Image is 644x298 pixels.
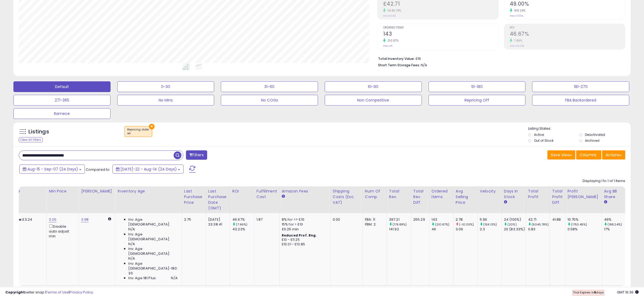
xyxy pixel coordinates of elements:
[383,44,392,48] small: Prev: 46
[431,188,451,200] div: Ordered Items
[383,14,396,17] small: Prev: £0.83
[568,188,599,200] div: Profit [PERSON_NAME]
[49,188,76,194] div: Min Price
[365,217,383,222] div: FBA: 11
[128,246,177,256] span: Inv. Age [DEMOGRAPHIC_DATA]:
[112,165,184,174] button: [DATE]-22 - Aug-14 (24 Days)
[617,290,639,295] span: 2025-09-7 16:36 GMT
[378,56,415,61] b: Total Inventory Value:
[282,188,328,194] div: Amazon Fees
[510,26,625,29] span: ROI
[456,188,475,205] div: Avg Selling Price
[604,217,626,222] div: 49%
[5,290,25,295] strong: Copyright
[510,14,523,17] small: Prev: 17.00%
[13,81,111,92] button: Default
[547,150,575,159] button: Save View
[282,233,317,238] b: Reduced Prof. Rng.
[583,179,625,184] div: Displaying 1 to 1 of 1 items
[512,9,526,13] small: 188.24%
[532,81,629,92] button: 181-270
[27,166,78,172] span: Aug-15 - Sep-07 (24 Days)
[534,138,554,143] label: Out of Stock
[510,31,625,38] h2: 46.67%
[507,222,517,227] small: (20%)
[282,227,326,232] div: £0.25 min
[232,188,252,194] div: ROI
[236,222,247,227] small: (7.96%)
[435,222,449,227] small: (210.87%)
[118,188,179,194] div: Inventory Age
[528,217,550,222] div: 42.71
[128,256,135,261] span: N/A
[459,222,474,227] small: (-10.03%)
[480,227,502,232] div: 2.3
[571,222,587,227] small: (1753.45%)
[504,217,526,222] div: 24 (100%)
[186,150,207,160] button: Filters
[221,95,318,106] button: No COGs
[69,290,93,295] a: Privacy Policy
[573,290,604,295] span: Trial Expires in days
[532,95,629,106] button: FBA Backordered
[378,55,621,61] li: £19
[383,31,498,38] h2: 143
[120,166,177,172] span: [DATE]-22 - Aug-14 (24 Days)
[456,227,477,232] div: 3.09
[128,261,177,271] span: Inv. Age [DEMOGRAPHIC_DATA]-180:
[5,290,93,295] div: seller snap | |
[184,217,202,222] div: 2.75
[149,124,155,129] button: ×
[282,242,326,247] div: £10.01 - £10.85
[13,108,111,119] button: Ramece
[232,217,254,222] div: 46.67%
[431,217,453,222] div: 143
[528,227,550,232] div: 0.83
[528,126,631,131] p: Listing States:
[604,227,626,232] div: 17%
[282,222,326,227] div: 15% for > £10
[117,95,214,106] button: No Mins
[13,95,111,106] button: 271-365
[171,276,177,281] span: N/A
[568,217,602,222] div: 10.75%
[585,132,605,137] label: Deactivated
[128,271,133,276] span: 30
[552,217,561,222] div: 41.88
[365,222,383,227] div: FBM: 2
[504,200,507,205] small: Days In Stock.
[325,81,422,92] button: 61-90
[528,188,548,200] div: Total Profit
[128,217,177,227] span: Inv. Age [DEMOGRAPHIC_DATA]:
[81,188,113,194] div: [PERSON_NAME]
[386,9,401,13] small: 5045.78%
[128,242,135,246] span: N/A
[429,95,526,106] button: Repricing Off
[28,128,49,136] h5: Listings
[413,217,425,222] div: 255.29
[333,217,358,222] div: 0.00
[208,217,226,227] div: [DATE] 23:38:41
[127,128,149,136] span: Repricing state :
[389,217,411,222] div: 397.21
[232,227,254,232] div: 43.23%
[383,1,498,8] h2: £42.71
[534,132,544,137] label: Active
[413,188,427,205] div: Total Rev. Diff.
[383,26,498,29] span: Ordered Items
[127,132,149,135] div: on
[604,188,624,200] div: Avg BB Share
[282,238,326,242] div: £10 - £11.25
[257,188,277,200] div: Fulfillment Cost
[333,188,360,205] div: Shipping Costs (Exc. VAT)
[81,217,89,222] a: 3.98
[585,138,599,143] label: Archived
[49,223,75,239] div: Disable auto adjust min
[480,217,502,222] div: 5.96
[532,222,549,227] small: (5045.78%)
[184,188,204,205] div: Last Purchase Price
[510,1,625,8] h2: 49.00%
[49,217,56,222] a: 3.00
[117,81,214,92] button: 0-30
[365,188,385,200] div: Num of Comp.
